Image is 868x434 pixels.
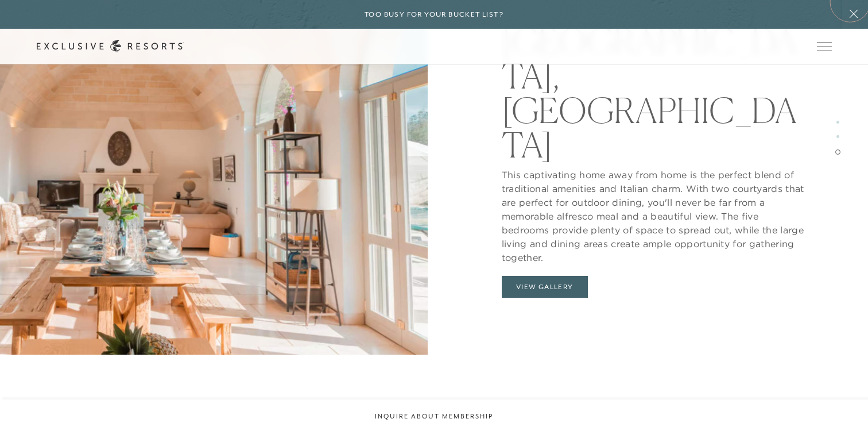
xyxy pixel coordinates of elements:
[815,381,868,434] iframe: Qualified Messenger
[817,43,832,51] button: Open navigation
[502,162,807,264] p: This captivating home away from home is the perfect blend of traditional amenities and Italian ch...
[365,9,503,20] h6: Too busy for your bucket list?
[502,276,588,298] button: View Gallery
